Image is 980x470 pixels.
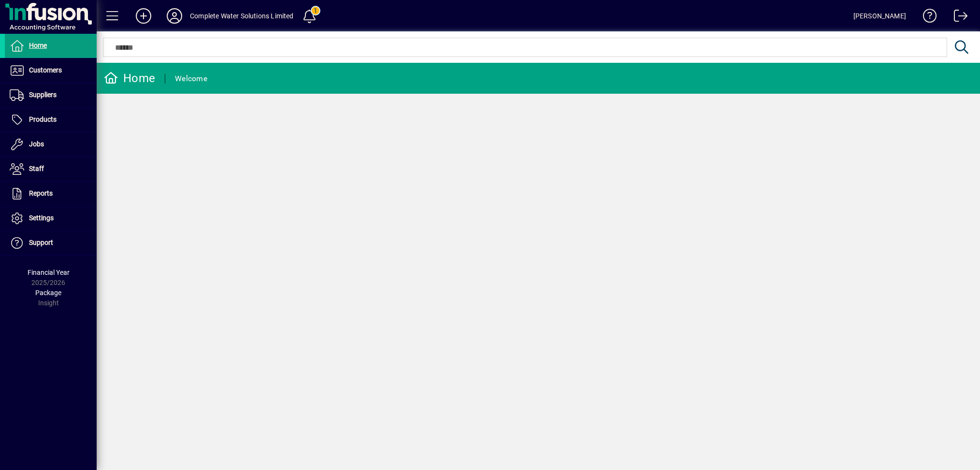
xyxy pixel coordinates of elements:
span: Support [29,239,53,246]
span: Customers [29,66,62,74]
button: Add [128,7,159,25]
div: Welcome [175,71,207,86]
span: Suppliers [29,91,57,99]
a: Products [5,108,97,132]
a: Suppliers [5,83,97,107]
span: Settings [29,214,54,222]
a: Settings [5,206,97,230]
span: Home [29,42,47,49]
span: Reports [29,189,53,197]
span: Package [35,289,61,297]
button: Profile [159,7,190,25]
div: Complete Water Solutions Limited [190,8,294,24]
div: Home [104,71,155,86]
a: Knowledge Base [916,2,937,33]
a: Support [5,231,97,255]
span: Staff [29,165,44,172]
a: Customers [5,58,97,83]
span: Jobs [29,140,44,148]
a: Reports [5,182,97,206]
a: Logout [947,2,968,33]
a: Staff [5,157,97,181]
span: Products [29,115,57,123]
a: Jobs [5,132,97,157]
span: Financial Year [28,269,70,276]
div: [PERSON_NAME] [853,8,906,24]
